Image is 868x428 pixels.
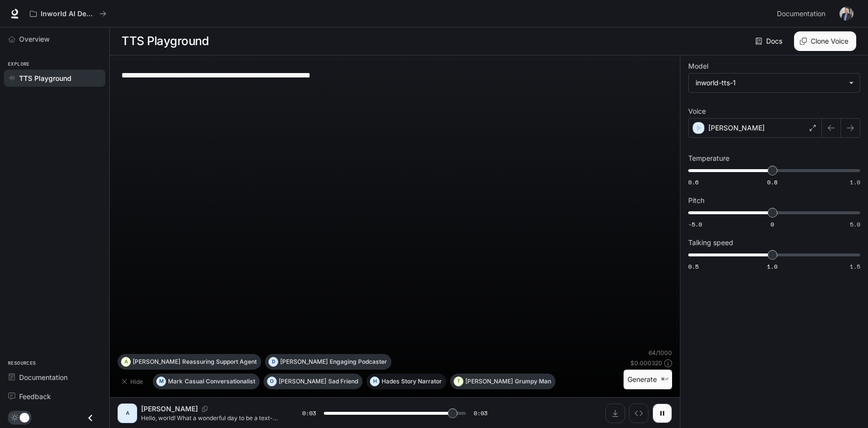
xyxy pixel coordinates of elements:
[19,73,72,83] span: TTS Playground
[366,374,446,389] button: HHadesStory Narrator
[20,412,29,423] span: Dark mode toggle
[121,31,209,51] h1: TTS Playground
[401,378,442,384] p: Story Narrator
[850,262,860,271] span: 1.5
[688,239,733,246] p: Talking speed
[688,178,699,186] span: 0.6
[182,359,257,365] p: Reassuring Support Agent
[773,4,833,24] a: Documentation
[157,374,166,389] div: M
[4,70,105,87] a: TTS Playground
[454,374,463,389] div: T
[120,405,135,421] div: A
[382,378,399,384] p: Hades
[688,155,729,162] p: Temperature
[265,354,391,370] button: D[PERSON_NAME]Engaging Podcaster
[605,403,625,423] button: Download audio
[264,374,362,389] button: O[PERSON_NAME]Sad Friend
[794,31,856,51] button: Clone Voice
[688,108,706,115] p: Voice
[465,378,513,384] p: [PERSON_NAME]
[696,78,844,88] div: inworld-tts-1
[19,372,68,382] span: Documentation
[133,359,180,365] p: [PERSON_NAME]
[4,30,105,48] a: Overview
[185,378,255,384] p: Casual Conversationalist
[198,406,212,412] button: Copy Voice ID
[777,8,825,20] span: Documentation
[630,359,662,367] p: $ 0.000320
[767,262,777,271] span: 1.0
[267,374,276,389] div: O
[4,388,105,405] a: Feedback
[840,7,853,21] img: User avatar
[168,378,183,384] p: Mark
[474,408,487,418] span: 0:03
[515,378,551,384] p: Grumpy Man
[370,374,379,389] div: H
[79,408,101,428] button: Close drawer
[629,403,649,423] button: Inspect
[661,377,668,382] p: ⌘⏎
[837,4,856,24] button: User avatar
[153,374,260,389] button: MMarkCasual Conversationalist
[771,220,774,228] span: 0
[121,354,130,370] div: A
[41,10,96,18] p: Inworld AI Demos
[753,31,786,51] a: Docs
[4,369,105,386] a: Documentation
[850,178,860,186] span: 1.0
[708,123,765,133] p: [PERSON_NAME]
[688,262,699,271] span: 0.5
[688,63,708,70] p: Model
[25,4,111,24] button: All workspaces
[302,408,316,418] span: 0:03
[688,220,702,228] span: -5.0
[624,370,672,390] button: Generate⌘⏎
[118,354,261,370] button: A[PERSON_NAME]Reassuring Support Agent
[330,359,387,365] p: Engaging Podcaster
[118,374,149,389] button: Hide
[689,74,860,92] div: inworld-tts-1
[141,404,198,414] p: [PERSON_NAME]
[649,349,672,357] p: 64 / 1000
[279,378,326,384] p: [PERSON_NAME]
[450,374,555,389] button: T[PERSON_NAME]Grumpy Man
[19,391,51,402] span: Feedback
[328,378,358,384] p: Sad Friend
[767,178,777,186] span: 0.8
[850,220,860,228] span: 5.0
[141,414,279,422] p: Hello, world! What a wonderful day to be a text-to-speech model!
[688,197,704,204] p: Pitch
[280,359,328,365] p: [PERSON_NAME]
[269,354,278,370] div: D
[19,34,49,44] span: Overview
